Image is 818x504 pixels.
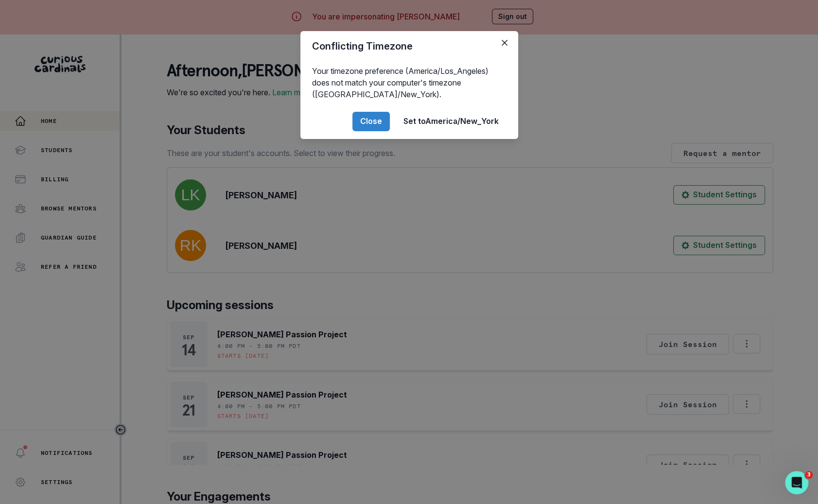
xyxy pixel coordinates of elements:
button: Close [497,35,512,51]
iframe: Intercom live chat [785,471,808,494]
button: Close [352,112,390,131]
div: Your timezone preference (America/Los_Angeles) does not match your computer's timezone ([GEOGRAPH... [300,61,518,104]
span: 3 [805,471,813,479]
button: Set toAmerica/New_York [396,112,506,131]
header: Conflicting Timezone [300,31,518,61]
